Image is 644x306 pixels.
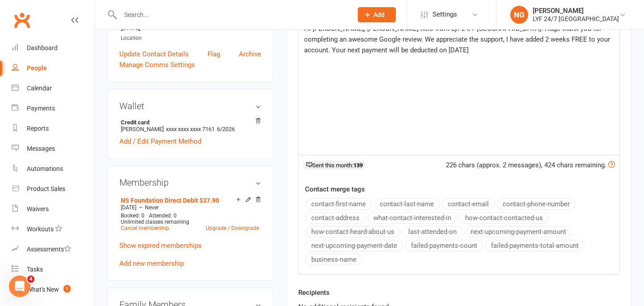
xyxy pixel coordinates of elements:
[373,11,385,18] span: Add
[27,286,59,293] div: What's New
[12,280,94,300] a: What's New1
[27,64,47,72] div: People
[27,85,52,92] div: Calendar
[119,59,195,70] a: Manage Comms Settings
[305,226,400,238] button: how-contact-heard-about-us
[239,49,261,59] a: Archive
[465,226,572,238] button: next-upcoming-payment-amount
[121,212,144,219] span: Booked: 0
[305,240,403,251] button: next-upcoming-payment-date
[368,212,457,224] button: what-contact-interested-in
[533,15,619,23] div: LYF 24/7 [GEOGRAPHIC_DATA]
[405,240,483,251] button: failed-payments-count
[119,49,189,59] a: Update Contact Details
[9,276,30,297] iframe: Intercom live chat
[12,239,94,259] a: Assessments
[27,225,54,233] div: Workouts
[121,204,136,211] span: [DATE]
[208,49,220,59] a: Flag
[12,259,94,280] a: Tasks
[27,205,49,212] div: Waivers
[121,225,169,231] a: Cancel membership
[12,78,94,98] a: Calendar
[497,198,576,210] button: contact-phone-number
[121,219,189,225] span: Unlimited classes remaining
[118,8,346,21] input: Search...
[303,161,366,170] div: Sent this month:
[145,204,159,211] span: Never
[305,212,365,224] button: contact-address
[358,7,396,22] button: Add
[119,118,261,134] li: [PERSON_NAME]
[119,136,201,147] a: Add / Edit Payment Method
[442,198,495,210] button: contact-email
[305,184,365,195] label: Contact merge tags
[119,178,261,187] h3: Membership
[27,125,49,132] div: Reports
[12,139,94,159] a: Messages
[149,212,177,219] span: Attended: 0
[121,34,261,42] div: Location
[12,219,94,239] a: Workouts
[374,198,440,210] button: contact-last-name
[12,179,94,199] a: Product Sales
[27,44,58,51] div: Dashboard
[121,197,219,204] a: NS Foundation Direct Debit $37.90
[533,7,619,15] div: [PERSON_NAME]
[27,165,63,172] div: Automations
[27,185,65,192] div: Product Sales
[446,160,615,170] div: 226 chars (approx. 2 messages), 424 chars remaining.
[121,119,257,126] strong: Credit card
[119,101,261,111] h3: Wallet
[27,145,55,152] div: Messages
[459,212,549,224] button: how-contact-contacted-us
[12,98,94,119] a: Payments
[304,25,612,54] span: Hi [PERSON_NAME], [PERSON_NAME] here from Lyf 24/7 [GEOGRAPHIC_DATA]. Huge thank you for completi...
[119,259,184,268] a: Add new membership
[166,126,215,132] span: xxxx xxxx xxxx 7161
[298,287,330,298] label: Recipients
[12,38,94,58] a: Dashboard
[510,6,528,24] div: NG
[12,119,94,139] a: Reports
[119,242,202,250] a: Show expired memberships
[305,254,362,265] button: business-name
[12,159,94,179] a: Automations
[64,285,71,293] span: 1
[432,4,457,25] span: Settings
[27,266,43,273] div: Tasks
[12,199,94,219] a: Waivers
[485,240,585,251] button: failed-payments-total-amount
[11,9,33,31] a: Clubworx
[206,225,259,231] a: Upgrade / Downgrade
[27,105,55,112] div: Payments
[305,198,372,210] button: contact-first-name
[119,204,261,211] div: —
[402,226,462,238] button: last-attended-on
[217,126,235,132] span: 6/2026
[27,246,71,253] div: Assessments
[12,58,94,78] a: People
[27,276,34,283] span: 4
[353,162,363,169] strong: 139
